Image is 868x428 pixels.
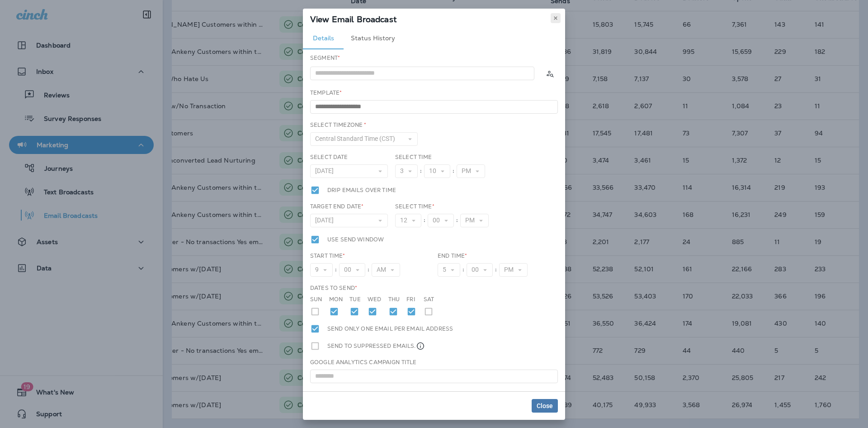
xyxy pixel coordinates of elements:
[349,296,360,303] label: Tue
[303,28,344,49] button: Details
[433,216,443,224] span: 00
[327,341,425,351] label: Send to suppressed emails.
[400,216,411,224] span: 12
[499,263,528,277] button: PM
[537,403,553,409] span: Close
[333,263,339,277] div: :
[310,359,416,366] label: Google Analytics Campaign Title
[504,266,517,274] span: PM
[460,214,489,227] button: PM
[395,203,434,210] label: Select Time
[310,252,345,260] label: Start Time
[428,214,454,227] button: 00
[493,263,499,277] div: :
[395,154,432,161] label: Select Time
[327,324,453,334] label: Send only one email per email address
[454,214,460,227] div: :
[532,399,558,413] button: Close
[388,296,400,303] label: Thu
[315,135,399,143] span: Central Standard Time (CST)
[339,263,365,277] button: 00
[424,164,450,178] button: 10
[310,214,388,227] button: [DATE]
[329,296,343,303] label: Mon
[303,9,565,28] div: View Email Broadcast
[310,54,340,62] label: Segment
[310,89,342,96] label: Template
[310,203,363,210] label: Target End Date
[438,252,467,260] label: End Time
[310,121,366,129] label: Select Timezone
[310,154,348,161] label: Select Date
[315,167,337,175] span: [DATE]
[310,164,388,178] button: [DATE]
[327,185,396,195] label: Drip emails over time
[465,216,478,224] span: PM
[418,164,424,178] div: :
[368,296,381,303] label: Wed
[460,263,467,277] div: :
[310,296,322,303] label: Sun
[443,266,450,274] span: 5
[400,167,407,175] span: 3
[310,263,333,277] button: 9
[365,263,372,277] div: :
[457,164,485,178] button: PM
[462,167,475,175] span: PM
[406,296,415,303] label: Fri
[429,167,440,175] span: 10
[310,284,357,292] label: Dates to Send
[344,266,355,274] span: 00
[372,263,400,277] button: AM
[315,216,337,224] span: [DATE]
[542,65,558,82] button: Calculate the estimated number of emails to be sent based on selected segment. (This could take a...
[344,28,402,49] button: Status History
[395,214,421,227] button: 12
[467,263,493,277] button: 00
[472,266,482,274] span: 00
[421,214,428,227] div: :
[438,263,460,277] button: 5
[395,164,418,178] button: 3
[327,235,384,245] label: Use send window
[310,132,418,146] button: Central Standard Time (CST)
[310,390,373,398] em: Loading estimates...
[450,164,457,178] div: :
[424,296,434,303] label: Sat
[377,266,390,274] span: AM
[315,266,322,274] span: 9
